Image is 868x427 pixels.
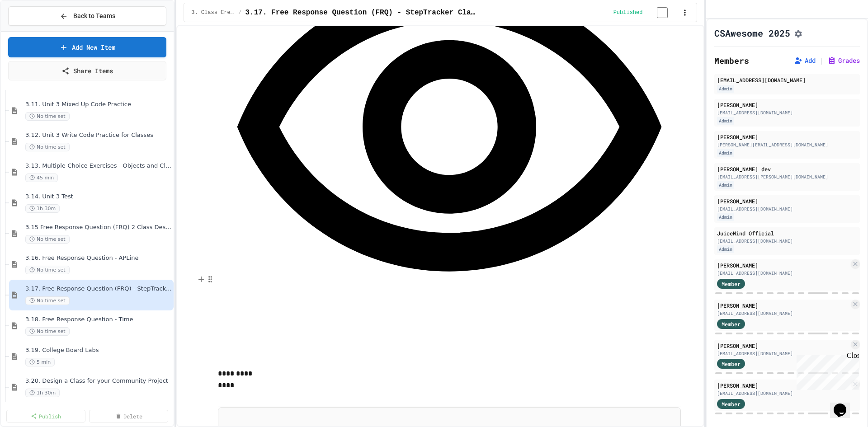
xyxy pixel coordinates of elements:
[717,342,849,350] div: [PERSON_NAME]
[793,352,859,390] iframe: chat widget
[25,101,172,108] span: 3.11. Unit 3 Mixed Up Code Practice
[717,213,734,221] div: Admin
[722,320,741,328] span: Member
[25,193,172,201] span: 3.14. Unit 3 Test
[717,238,857,244] div: [EMAIL_ADDRESS][DOMAIN_NAME]
[717,165,857,173] div: [PERSON_NAME] dev
[717,181,734,189] div: Admin
[25,389,60,397] span: 1h 30m
[717,301,849,310] div: [PERSON_NAME]
[717,350,849,357] div: [EMAIL_ADDRESS][DOMAIN_NAME]
[89,410,168,422] a: Delete
[25,131,172,139] span: 3.12. Unit 3 Write Code Practice for Classes
[717,261,849,269] div: [PERSON_NAME]
[25,224,172,231] span: 3.15 Free Response Question (FRQ) 2 Class Design - CupcakeMachine Class
[819,55,824,66] span: |
[25,266,70,274] span: No time set
[25,143,70,151] span: No time set
[25,204,60,213] span: 1h 30m
[8,6,166,26] button: Back to Teams
[25,112,70,121] span: No time set
[794,28,803,38] button: Assignment Settings
[717,85,734,93] div: Admin
[8,37,166,57] a: Add New Item
[25,285,172,293] span: 3.17. Free Response Question (FRQ) - StepTracker Class
[717,206,857,212] div: [EMAIL_ADDRESS][DOMAIN_NAME]
[717,245,734,253] div: Admin
[613,9,643,16] span: Published
[717,174,857,180] div: [EMAIL_ADDRESS][PERSON_NAME][DOMAIN_NAME]
[717,197,857,205] div: [PERSON_NAME]
[191,9,235,16] span: 3. Class Creation
[646,7,679,18] input: publish toggle
[714,27,790,39] h1: CSAwesome 2025
[717,109,857,116] div: [EMAIL_ADDRESS][DOMAIN_NAME]
[717,229,857,237] div: JuiceMind Official
[827,56,860,65] button: Grades
[722,360,741,368] span: Member
[717,310,849,317] div: [EMAIL_ADDRESS][DOMAIN_NAME]
[717,76,857,84] div: [EMAIL_ADDRESS][DOMAIN_NAME]
[73,11,115,21] span: Back to Teams
[714,54,749,67] h2: Members
[717,149,734,157] div: Admin
[717,390,849,397] div: [EMAIL_ADDRESS][DOMAIN_NAME]
[25,174,58,182] span: 45 min
[717,101,857,109] div: [PERSON_NAME]
[717,381,849,389] div: [PERSON_NAME]
[613,7,679,18] div: Content is published and visible to students
[25,254,172,262] span: 3.16. Free Response Question - APLine
[25,347,172,354] span: 3.19. College Board Labs
[25,316,172,324] span: 3.18. Free Response Question - Time
[717,270,849,277] div: [EMAIL_ADDRESS][DOMAIN_NAME]
[717,117,734,125] div: Admin
[6,410,85,422] a: Publish
[25,296,70,305] span: No time set
[25,377,172,385] span: 3.20. Design a Class for your Community Project
[4,4,62,57] div: Chat with us now!Close
[8,61,166,80] a: Share Items
[25,162,172,170] span: 3.13. Multiple-Choice Exercises - Objects and Classes
[722,280,741,288] span: Member
[717,133,857,141] div: [PERSON_NAME]
[25,235,70,244] span: No time set
[722,400,741,408] span: Member
[830,391,859,418] iframe: chat widget
[25,327,70,336] span: No time set
[794,56,816,65] button: Add
[25,358,55,366] span: 5 min
[717,141,857,148] div: [PERSON_NAME][EMAIL_ADDRESS][DOMAIN_NAME]
[245,7,476,18] span: 3.17. Free Response Question (FRQ) - StepTracker Class
[238,9,241,16] span: /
